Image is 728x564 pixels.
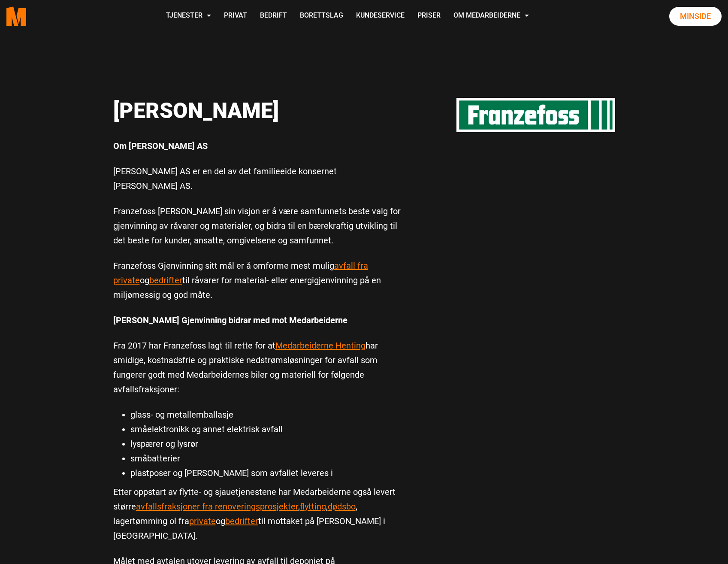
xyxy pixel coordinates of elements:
b: [PERSON_NAME] Gjenvinning bidrar med mot Medarbeiderne [113,315,347,325]
p: Fra 2017 har Franzefoss lagt til rette for at har smidige, kostnadsfrie og praktiske nedstrømsløs... [113,338,401,397]
a: Kundeservice [350,1,411,31]
a: Priser [411,1,447,31]
a: private [189,516,216,526]
li: småelektronikk og annet elektrisk avfall [130,422,401,437]
a: Om Medarbeiderne [447,1,535,31]
a: Medarbeiderne Henting [275,340,366,351]
a: avfallsfraksjoner fra renoveringsprosjekter [136,501,298,512]
p: Etter oppstart av flytte- og sjauetjenestene har Medarbeiderne også levert større , , , lagertømm... [113,485,401,543]
a: Privat [217,1,254,31]
p: [PERSON_NAME] [113,98,401,124]
li: plastposer og [PERSON_NAME] som avfallet leveres i [130,466,401,480]
a: bedrifter [225,516,258,526]
a: Minside [669,7,722,26]
p: Franzefoss [PERSON_NAME] sin visjon er å være samfunnets beste valg for gjenvinning av råvarer og... [113,204,401,248]
p: [PERSON_NAME] AS er en del av det familieeide konsernet [PERSON_NAME] AS. [113,164,401,193]
a: Bedrift [254,1,293,31]
a: flytting [300,501,326,512]
a: Borettslag [293,1,350,31]
a: bedrifter [149,275,182,285]
img: Franzefoss logo [456,98,615,133]
li: glass- og metallemballasje [130,407,401,422]
li: småbatterier [130,451,401,466]
p: Franzefoss Gjenvinning sitt mål er å omforme mest mulig og til råvarer for material- eller energi... [113,258,401,302]
a: Tjenester [160,1,217,31]
a: avfall fra private [113,261,368,285]
li: lyspærer og lysrør [130,437,401,451]
a: dødsbo [328,501,356,512]
b: Om [PERSON_NAME] AS [113,141,208,151]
